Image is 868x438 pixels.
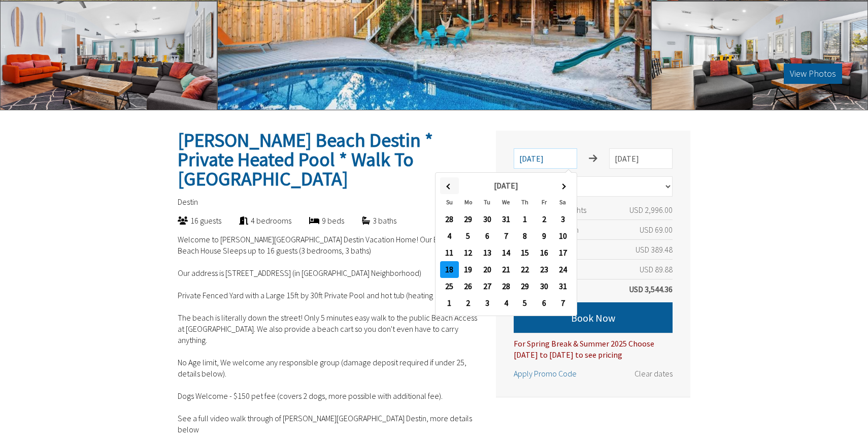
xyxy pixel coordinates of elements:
[535,261,553,278] td: 23
[291,215,344,226] div: 9 beds
[516,261,535,278] td: 22
[514,302,673,333] button: Book Now
[516,194,535,211] th: Th
[635,368,673,379] span: Clear dates
[629,284,673,295] span: USD 3,544.36
[496,194,515,211] th: We
[535,228,553,244] td: 9
[640,264,673,275] span: USD 89.88
[514,333,673,360] div: For Spring Break & Summer 2025 Choose [DATE] to [DATE] to see pricing
[553,244,572,261] td: 17
[459,295,478,311] td: 2
[344,215,396,226] div: 3 baths
[459,211,478,228] td: 29
[478,295,496,311] td: 3
[516,295,535,311] td: 5
[636,244,673,255] span: USD 389.48
[459,261,478,278] td: 19
[496,244,515,261] td: 14
[440,278,459,295] td: 25
[459,244,478,261] td: 12
[459,177,553,194] th: [DATE]
[160,215,221,226] div: 16 guests
[609,148,673,169] input: Check-out
[459,278,478,295] td: 26
[514,368,577,379] span: Apply Promo Code
[535,194,553,211] th: Fr
[535,211,553,228] td: 2
[478,261,496,278] td: 20
[640,224,673,235] span: USD 69.00
[478,278,496,295] td: 27
[553,278,572,295] td: 31
[535,278,553,295] td: 30
[440,194,459,211] th: Su
[516,228,535,244] td: 8
[440,211,459,228] td: 28
[459,228,478,244] td: 5
[553,228,572,244] td: 10
[516,244,535,261] td: 15
[440,228,459,244] td: 4
[784,64,842,84] button: View Photos
[440,261,459,278] td: 18
[496,261,515,278] td: 21
[496,228,515,244] td: 7
[496,278,515,295] td: 28
[629,204,673,215] span: USD 2,996.00
[516,278,535,295] td: 29
[459,194,478,211] th: Mo
[553,295,572,311] td: 7
[496,295,515,311] td: 4
[478,244,496,261] td: 13
[221,215,291,226] div: 4 bedrooms
[440,295,459,311] td: 1
[178,197,198,207] span: Destin
[478,211,496,228] td: 30
[178,131,478,189] h2: [PERSON_NAME] Beach Destin * Private Heated Pool * Walk To [GEOGRAPHIC_DATA]
[440,244,459,261] td: 11
[478,228,496,244] td: 6
[514,148,577,169] input: Check-in
[553,261,572,278] td: 24
[516,211,535,228] td: 1
[553,194,572,211] th: Sa
[496,211,515,228] td: 31
[478,194,496,211] th: Tu
[535,295,553,311] td: 6
[553,211,572,228] td: 3
[535,244,553,261] td: 16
